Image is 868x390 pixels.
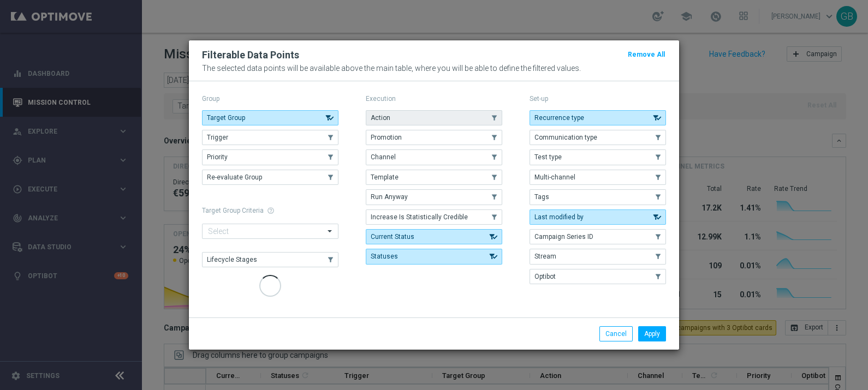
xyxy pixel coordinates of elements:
[534,173,575,181] span: Multi-channel
[207,256,257,263] span: Lifecycle Stages
[530,229,666,244] button: Campaign Series ID
[534,213,584,221] span: Last modified by
[371,213,468,221] span: Increase Is Statistically Credible
[202,252,338,267] button: Lifecycle Stages
[534,134,597,141] span: Communication type
[534,233,593,241] span: Campaign Series ID
[202,207,338,214] h1: Target Group Criteria
[202,110,338,125] button: Target Group
[366,149,502,165] button: Channel
[202,130,338,145] button: Trigger
[366,249,502,264] button: Statuses
[534,114,584,122] span: Recurrence type
[534,193,549,201] span: Tags
[366,229,502,244] button: Current Status
[202,49,299,62] h2: Filterable Data Points
[530,110,666,125] button: Recurrence type
[371,134,402,141] span: Promotion
[366,170,502,185] button: Template
[534,153,562,161] span: Test type
[202,64,666,73] p: The selected data points will be available above the main table, where you will be able to define...
[534,273,556,280] span: Optibot
[202,149,338,165] button: Priority
[202,170,338,185] button: Re-evaluate Group
[530,249,666,264] button: Stream
[207,114,245,122] span: Target Group
[371,193,408,201] span: Run Anyway
[534,253,556,260] span: Stream
[366,209,502,225] button: Increase Is Statistically Credible
[530,209,666,225] button: Last modified by
[371,253,398,260] span: Statuses
[627,49,666,61] button: Remove All
[530,130,666,145] button: Communication type
[207,153,228,161] span: Priority
[599,326,633,341] button: Cancel
[530,170,666,185] button: Multi-channel
[207,173,262,181] span: Re-evaluate Group
[366,94,502,103] p: Execution
[366,189,502,205] button: Run Anyway
[366,130,502,145] button: Promotion
[638,326,666,341] button: Apply
[371,114,390,122] span: Action
[202,94,338,103] p: Group
[371,173,399,181] span: Template
[371,233,414,241] span: Current Status
[530,149,666,165] button: Test type
[267,207,275,214] span: help_outline
[530,189,666,205] button: Tags
[371,153,396,161] span: Channel
[530,269,666,284] button: Optibot
[530,94,666,103] p: Set-up
[207,134,228,141] span: Trigger
[366,110,502,125] button: Action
